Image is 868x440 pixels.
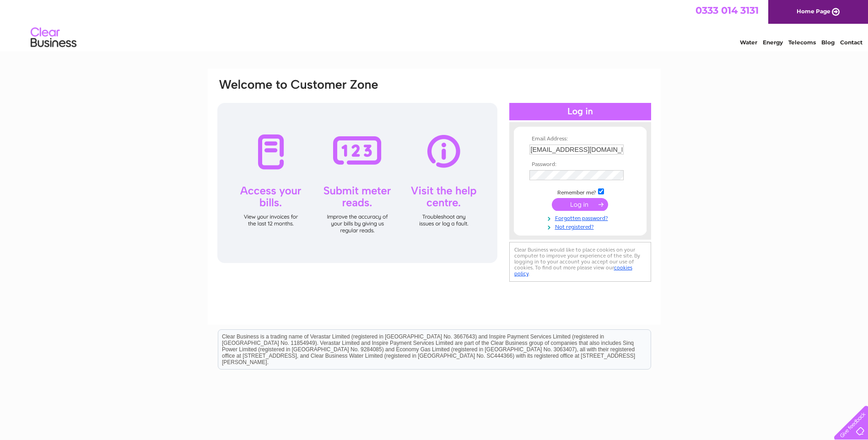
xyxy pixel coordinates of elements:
[740,39,757,46] a: Water
[695,5,759,16] a: 0333 014 3131
[763,39,783,46] a: Energy
[788,39,816,46] a: Telecoms
[527,161,633,168] th: Password:
[821,39,835,46] a: Blog
[552,198,608,211] input: Submit
[30,24,77,52] img: logo.png
[514,264,632,277] a: cookies policy
[509,242,651,282] div: Clear Business would like to place cookies on your computer to improve your experience of the sit...
[218,5,651,44] div: Clear Business is a trading name of Verastar Limited (registered in [GEOGRAPHIC_DATA] No. 3667643...
[527,136,633,142] th: Email Address:
[529,213,633,222] a: Forgotten password?
[840,39,863,46] a: Contact
[529,222,633,231] a: Not registered?
[527,187,633,196] td: Remember me?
